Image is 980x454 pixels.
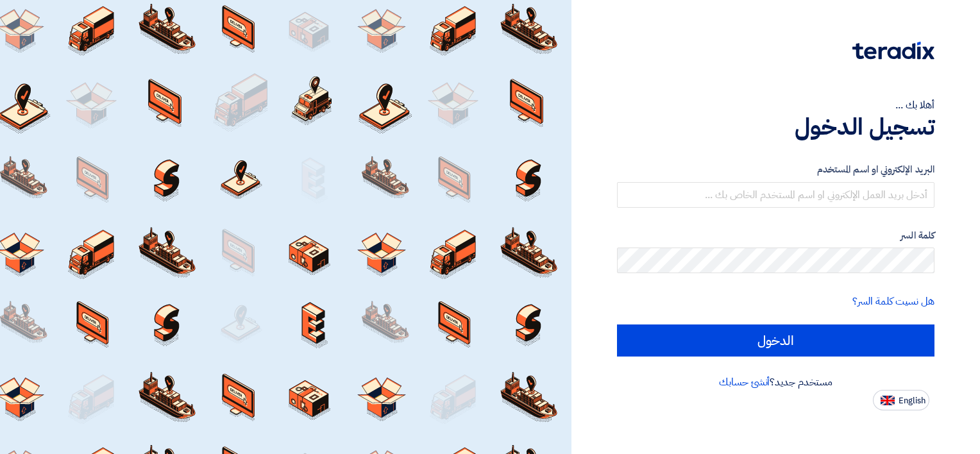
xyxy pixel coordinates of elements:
img: Teradix logo [852,42,934,60]
h1: تسجيل الدخول [617,113,934,141]
img: en-US.png [881,396,895,405]
label: البريد الإلكتروني او اسم المستخدم [617,162,934,177]
div: أهلا بك ... [617,97,934,113]
div: مستخدم جديد؟ [617,374,934,390]
button: English [873,390,929,410]
label: كلمة السر [617,228,934,243]
input: الدخول [617,324,934,357]
input: أدخل بريد العمل الإلكتروني او اسم المستخدم الخاص بك ... [617,182,934,208]
span: English [899,396,925,405]
a: أنشئ حسابك [719,374,770,390]
a: هل نسيت كلمة السر؟ [852,294,934,309]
